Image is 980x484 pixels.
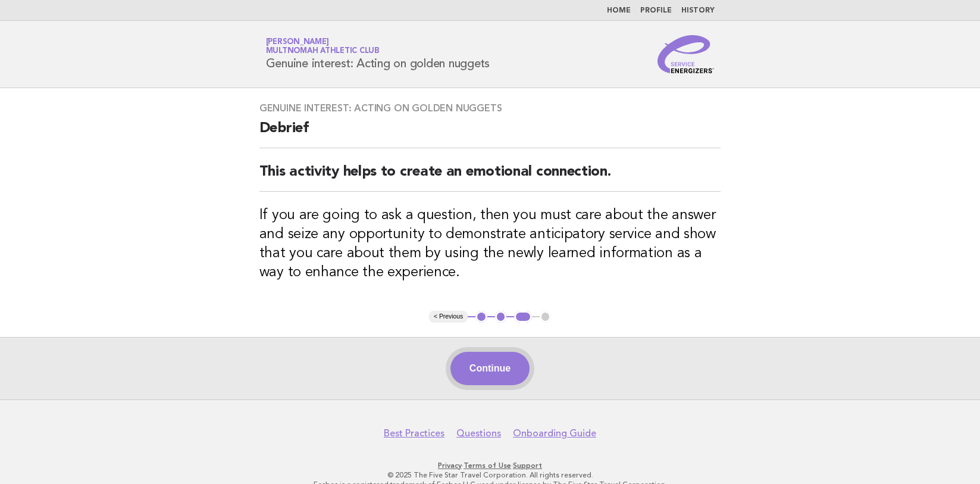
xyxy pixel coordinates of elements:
[607,7,631,14] a: Home
[681,7,715,14] a: History
[259,102,721,114] h3: Genuine interest: Acting on golden nuggets
[456,427,501,439] a: Questions
[266,48,380,55] span: Multnomah Athletic Club
[495,311,507,323] button: 2
[384,427,444,439] a: Best Practices
[266,39,490,70] h1: Genuine interest: Acting on golden nuggets
[266,38,380,55] a: [PERSON_NAME]Multnomah Athletic Club
[126,461,854,470] p: · ·
[450,352,530,385] button: Continue
[513,427,596,439] a: Onboarding Guide
[126,470,854,480] p: © 2025 The Five Star Travel Corporation. All rights reserved.
[513,461,542,470] a: Support
[438,461,462,470] a: Privacy
[259,119,721,148] h2: Debrief
[259,163,721,192] h2: This activity helps to create an emotional connection.
[657,35,715,73] img: Service Energizers
[514,311,531,323] button: 3
[475,311,487,323] button: 1
[640,7,672,14] a: Profile
[464,461,511,470] a: Terms of Use
[429,311,468,323] button: < Previous
[259,206,721,282] h3: If you are going to ask a question, then you must care about the answer and seize any opportunity...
